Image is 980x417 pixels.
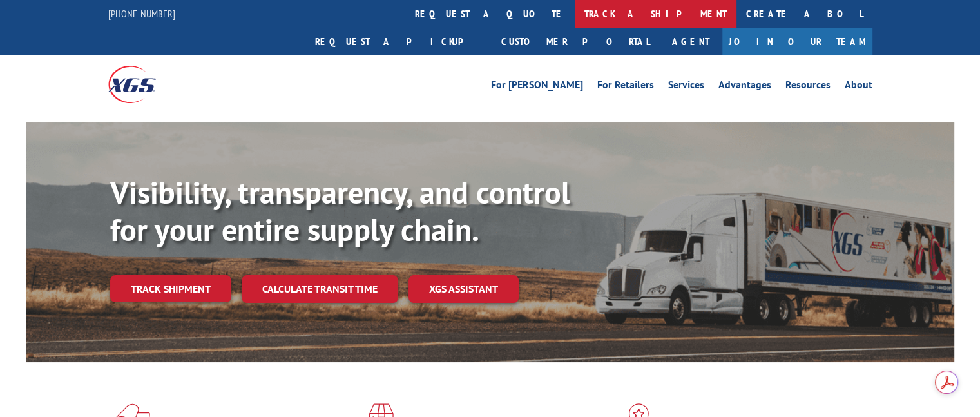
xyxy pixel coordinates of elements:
[597,80,654,94] a: For Retailers
[108,7,175,20] a: [PHONE_NUMBER]
[408,275,519,303] a: XGS ASSISTANT
[668,80,704,94] a: Services
[722,28,872,55] a: Join Our Team
[110,172,570,249] b: Visibility, transparency, and control for your entire supply chain.
[110,275,231,302] a: Track shipment
[718,80,771,94] a: Advantages
[491,80,583,94] a: For [PERSON_NAME]
[242,275,398,303] a: Calculate transit time
[785,80,831,94] a: Resources
[305,28,492,55] a: Request a pickup
[492,28,659,55] a: Customer Portal
[845,80,872,94] a: About
[659,28,722,55] a: Agent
